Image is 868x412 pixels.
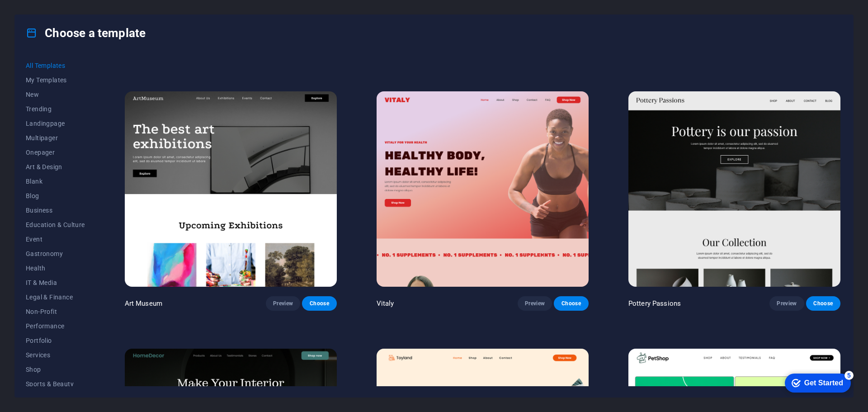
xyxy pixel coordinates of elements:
span: Event [26,236,85,243]
p: Pottery Passions [628,299,681,308]
p: Vitaly [377,299,394,308]
span: Preview [273,300,293,307]
span: IT & Media [26,279,85,286]
button: Blank [26,174,85,189]
button: Preview [266,296,300,311]
span: Blank [26,178,85,185]
button: Education & Culture [26,218,85,232]
img: Art Museum [125,91,337,287]
button: Onepager [26,145,85,160]
button: Choose [302,296,336,311]
span: Health [26,265,85,272]
button: All Templates [26,58,85,73]
span: Trending [26,105,85,113]
button: Preview [518,296,552,311]
span: All Templates [26,62,85,69]
button: Gastronomy [26,246,85,261]
button: New [26,87,85,102]
span: Non-Profit [26,308,85,315]
span: Preview [525,300,545,307]
button: Blog [26,189,85,203]
span: Performance [26,322,85,330]
span: Services [26,351,85,359]
button: Health [26,261,85,275]
button: Non-Profit [26,304,85,319]
button: Multipager [26,131,85,145]
button: Preview [769,296,804,311]
span: Blog [26,192,85,199]
button: Portfolio [26,333,85,348]
button: Art & Design [26,160,85,174]
button: Landingpage [26,116,85,131]
span: Multipager [26,134,85,142]
button: Sports & Beauty [26,377,85,391]
span: Education & Culture [26,221,85,228]
span: Onepager [26,149,85,156]
span: Landingpage [26,120,85,127]
p: Art Museum [125,299,162,308]
span: Gastronomy [26,250,85,257]
span: Sports & Beauty [26,380,85,388]
span: Preview [777,300,797,307]
span: New [26,91,85,98]
div: 5 [67,2,76,11]
span: Shop [26,366,85,373]
button: Performance [26,319,85,333]
button: Trending [26,102,85,116]
span: Choose [309,300,329,307]
button: Services [26,348,85,362]
button: Choose [554,296,588,311]
img: Vitaly [377,91,589,287]
button: Shop [26,362,85,377]
span: My Templates [26,76,85,84]
div: Get Started 5 items remaining, 0% complete [7,5,73,24]
span: Choose [561,300,581,307]
span: Portfolio [26,337,85,344]
button: My Templates [26,73,85,87]
button: Event [26,232,85,246]
span: Legal & Finance [26,294,85,301]
span: Art & Design [26,163,85,170]
button: Legal & Finance [26,290,85,304]
button: Business [26,203,85,218]
button: Choose [806,296,840,311]
span: Choose [813,300,833,307]
h4: Choose a template [26,26,146,40]
div: Get Started [27,10,66,18]
button: IT & Media [26,275,85,290]
img: Pottery Passions [628,91,840,287]
span: Business [26,207,85,214]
